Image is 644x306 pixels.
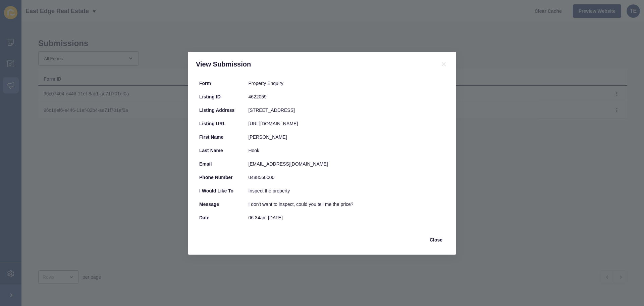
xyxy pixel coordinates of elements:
[248,120,445,127] div: [URL][DOMAIN_NAME]
[248,187,445,194] div: Inspect the property
[248,80,445,87] div: Property Enquiry
[199,121,226,126] b: Listing URL
[199,202,219,207] b: Message
[199,107,234,113] b: Listing Address
[199,161,212,167] b: Email
[248,134,445,140] div: [PERSON_NAME]
[248,161,445,167] div: [EMAIL_ADDRESS][DOMAIN_NAME]
[248,215,282,220] time: 06:34am [DATE]
[199,175,233,180] b: Phone Number
[199,81,211,86] b: Form
[248,174,445,181] div: 0488560000
[248,147,445,154] div: Hook
[199,134,223,140] b: First Name
[424,233,448,247] button: Close
[248,201,445,208] div: I don't want to inspect, could you tell me the price?
[199,148,223,153] b: Last Name
[430,236,442,243] span: Close
[199,215,209,220] b: Date
[248,107,445,114] div: [STREET_ADDRESS]
[199,94,221,99] b: Listing ID
[199,188,233,193] b: I would like to
[248,93,445,100] div: 4622059
[196,60,431,69] h1: View Submission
